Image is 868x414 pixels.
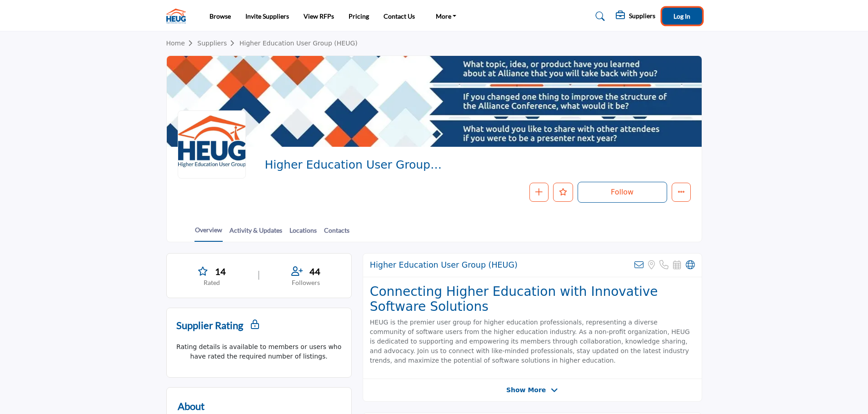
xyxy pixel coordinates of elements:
div: Suppliers [616,11,655,22]
p: Rating details is available to members or users who have rated the required number of listings. [176,342,342,361]
button: Follow [578,182,667,203]
span: Show More [506,385,546,395]
button: Like [553,183,573,202]
h5: Suppliers [629,12,655,20]
a: Home [166,40,198,47]
h2: Higher Education User Group (HEUG) [370,260,518,270]
h2: Connecting Higher Education with Innovative Software Solutions [370,284,695,314]
a: Pricing [349,12,369,20]
h2: About [178,399,205,414]
button: Log In [662,8,702,25]
a: View RFPs [304,12,334,20]
span: 44 [309,264,320,278]
a: Search [587,9,611,24]
span: Higher Education User Group (HEUG) [264,158,469,173]
img: site Logo [166,9,190,24]
a: Activity & Updates [229,225,283,241]
a: Invite Suppliers [245,12,289,20]
a: Contacts [324,225,350,241]
a: Higher Education User Group (HEUG) [239,40,358,47]
a: Suppliers [197,40,239,47]
a: Overview [195,225,223,242]
p: Rated [178,278,246,287]
span: Log In [673,12,690,20]
span: 14 [215,264,226,278]
p: HEUG is the premier user group for higher education professionals, representing a diverse communi... [370,318,695,365]
a: Browse [210,12,231,20]
a: More [429,10,463,23]
p: Followers [272,278,340,287]
h2: Supplier Rating [176,318,243,333]
button: More details [672,183,691,202]
a: Locations [289,225,317,241]
a: Contact Us [384,12,415,20]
